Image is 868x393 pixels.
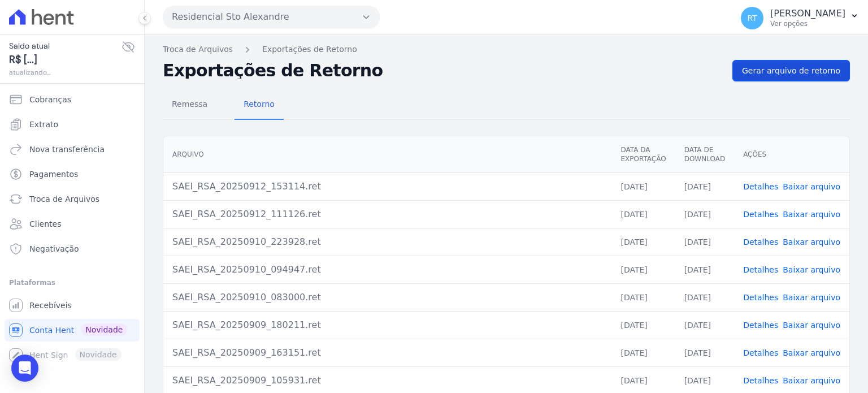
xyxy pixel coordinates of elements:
div: Plataformas [9,276,135,290]
a: Pagamentos [5,163,140,185]
span: Novidade [81,323,127,336]
span: R$ [...] [9,52,121,67]
a: Recebíveis [5,294,140,317]
span: Troca de Arquivos [29,193,99,205]
a: Conta Hent Novidade [5,319,140,342]
nav: Sidebar [9,88,135,366]
button: Residencial Sto Alexandre [163,6,380,28]
span: atualizando... [9,67,121,77]
span: Saldo atual [9,40,121,52]
p: Ver opções [770,19,845,28]
p: [PERSON_NAME] [770,8,845,19]
span: Clientes [29,218,61,230]
span: Negativação [29,243,79,254]
button: RT [PERSON_NAME] Ver opções [732,2,868,34]
a: Clientes [5,213,140,235]
span: Extrato [29,119,58,130]
span: Pagamentos [29,169,78,180]
a: Troca de Arquivos [5,188,140,210]
span: Conta Hent [29,325,74,336]
div: Open Intercom Messenger [11,355,38,382]
span: Cobranças [29,94,71,105]
span: Nova transferência [29,144,105,155]
a: Negativação [5,237,140,260]
a: Extrato [5,113,140,136]
a: Nova transferência [5,138,140,161]
span: Recebíveis [29,300,72,311]
a: Cobranças [5,88,140,111]
span: RT [747,14,757,22]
